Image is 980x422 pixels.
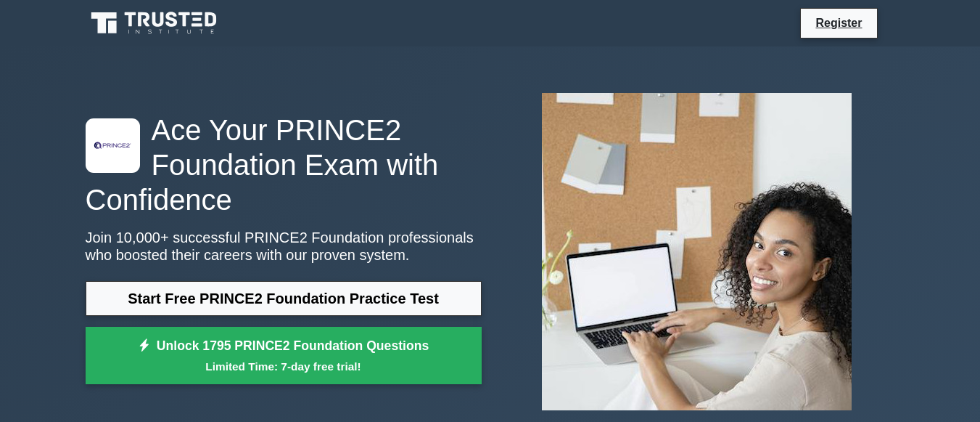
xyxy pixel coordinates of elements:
small: Limited Time: 7-day free trial! [104,358,464,375]
h1: Ace Your PRINCE2 Foundation Exam with Confidence [86,113,482,217]
a: Unlock 1795 PRINCE2 Foundation QuestionsLimited Time: 7-day free trial! [86,327,482,385]
a: Start Free PRINCE2 Foundation Practice Test [86,281,482,316]
p: Join 10,000+ successful PRINCE2 Foundation professionals who boosted their careers with our prove... [86,229,482,264]
a: Register [807,14,870,32]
